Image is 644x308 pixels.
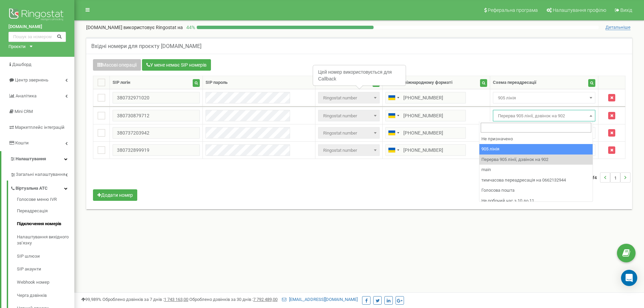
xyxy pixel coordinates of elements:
[16,156,46,161] span: Налаштування
[479,165,593,175] li: main
[385,79,452,86] div: Номер у міжнародному форматі
[282,297,358,302] a: [EMAIL_ADDRESS][DOMAIN_NAME]
[8,24,66,30] a: [DOMAIN_NAME]
[479,144,593,155] li: 905 лінія
[15,109,33,114] span: Mini CRM
[81,297,101,302] span: 99,989%
[17,250,74,263] a: SIP шлюзи
[320,146,377,155] span: Ringostat number
[320,111,377,121] span: Ringostat number
[93,59,141,71] button: Масові операції
[15,140,29,145] span: Кошти
[620,7,632,13] span: Вихід
[253,297,278,302] u: 7 792 489,00
[493,110,596,121] span: Перерва 905 лінії, дзвінок на 902
[318,92,379,103] span: Ringostat number
[479,196,593,206] li: Не робочий час з 10 до 11
[17,205,74,218] a: Переадресація
[8,7,66,24] img: Ringostat logo
[86,24,183,31] p: [DOMAIN_NAME]
[203,76,315,89] th: SIP пароль
[102,297,188,302] span: Оброблено дзвінків за 7 днів :
[16,171,65,178] span: Загальні налаштування
[479,155,593,165] li: Перерва 905 лінії, дзвінок на 902
[621,270,637,286] div: Open Intercom Messenger
[584,166,630,189] nav: ...
[189,297,278,302] span: Оброблено дзвінків за 30 днів :
[385,127,466,139] input: 050 123 4567
[495,111,593,121] span: Перерва 905 лінії, дзвінок на 902
[318,127,379,139] span: Ringostat number
[10,167,74,181] a: Загальні налаштування
[605,25,630,30] span: Детальніше
[93,189,137,201] button: Додати номер
[386,127,401,138] div: Telephone country code
[313,66,405,85] div: Цей номер використовується для Callback
[386,145,401,156] div: Telephone country code
[386,110,401,121] div: Telephone country code
[10,181,74,194] a: Віртуальна АТС
[385,144,466,156] input: 050 123 4567
[479,185,593,196] li: Голосова пошта
[320,128,377,138] span: Ringostat number
[385,92,466,103] input: 050 123 4567
[17,289,74,302] a: Черга дзвінків
[493,92,596,103] span: 905 лінія
[113,79,130,86] div: SIP логін
[320,93,377,103] span: Ringostat number
[16,185,48,192] span: Віртуальна АТС
[15,77,48,82] span: Центр звернень
[553,7,606,13] span: Налаштування профілю
[385,110,466,121] input: 050 123 4567
[17,231,74,250] a: Налаштування вихідного зв’язку
[386,92,401,103] div: Telephone country code
[17,217,74,231] a: Підключення номерів
[318,110,379,121] span: Ringostat number
[479,134,593,144] li: Не призначено
[610,172,620,183] li: 1
[91,43,201,49] h5: Вхідні номери для проєкту [DOMAIN_NAME]
[318,144,379,156] span: Ringostat number
[15,125,65,130] span: Маркетплейс інтеграцій
[493,79,536,86] div: Схема переадресації
[164,297,188,302] u: 1 743 163,00
[479,175,593,186] li: тимчасова переадресація на 0662132944
[8,32,66,42] input: Пошук за номером
[142,59,211,71] button: У мене немає SIP номерів
[183,24,197,31] p: 44 %
[1,151,74,167] a: Налаштування
[16,93,37,98] span: Аналiтика
[495,93,593,103] span: 905 лінія
[8,44,26,50] div: Проєкти
[17,276,74,289] a: Webhook номер
[12,62,31,67] span: Дашборд
[123,25,183,30] span: використовує Ringostat на
[17,196,74,205] a: Голосове меню IVR
[488,7,538,13] span: Реферальна програма
[17,263,74,276] a: SIP акаунти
